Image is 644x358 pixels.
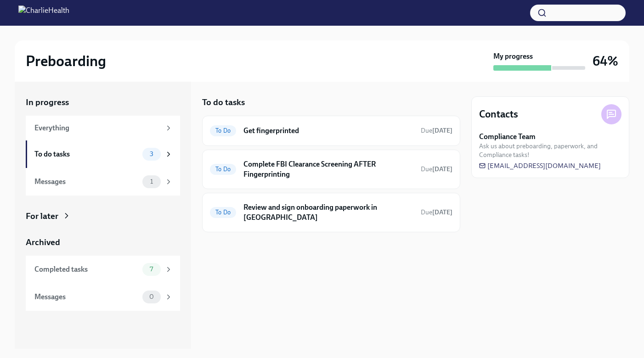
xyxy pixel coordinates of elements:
a: To do tasks3 [26,140,180,168]
img: CharlieHealth [18,6,69,20]
span: September 10th, 2025 07:00 [421,126,452,135]
a: To DoGet fingerprintedDue[DATE] [210,123,452,138]
span: 0 [144,293,159,300]
div: Everything [34,123,161,133]
a: For later [26,210,180,222]
strong: [DATE] [432,208,452,216]
span: September 13th, 2025 07:00 [421,165,452,173]
div: To do tasks [34,149,139,159]
a: In progress [26,96,180,108]
span: Due [421,165,452,173]
span: Due [421,208,452,216]
a: [EMAIL_ADDRESS][DOMAIN_NAME] [479,161,601,170]
h5: To do tasks [202,96,245,108]
a: Messages1 [26,168,180,196]
span: To Do [210,127,236,134]
span: 7 [144,266,158,273]
strong: My progress [493,51,533,62]
a: Everything [26,116,180,140]
strong: [DATE] [432,127,452,134]
div: For later [26,210,58,222]
span: 1 [145,178,158,185]
a: Completed tasks7 [26,256,180,283]
div: Completed tasks [34,264,139,274]
a: To DoReview and sign onboarding paperwork in [GEOGRAPHIC_DATA]Due[DATE] [210,201,452,224]
h3: 64% [593,53,618,69]
h6: Get fingerprinted [243,126,413,136]
strong: [DATE] [432,165,452,173]
h6: Review and sign onboarding paperwork in [GEOGRAPHIC_DATA] [243,202,413,223]
span: To Do [210,209,236,216]
span: 3 [144,151,159,157]
a: Archived [26,236,180,248]
a: To DoComplete FBI Clearance Screening AFTER FingerprintingDue[DATE] [210,157,452,181]
span: September 14th, 2025 07:00 [421,208,452,217]
strong: Compliance Team [479,132,536,142]
span: To Do [210,166,236,173]
h4: Contacts [479,107,518,121]
span: Due [421,127,452,134]
div: Messages [34,177,139,187]
a: Messages0 [26,283,180,311]
div: Messages [34,292,139,302]
h6: Complete FBI Clearance Screening AFTER Fingerprinting [243,159,413,179]
h2: Preboarding [26,52,106,70]
span: Ask us about preboarding, paperwork, and Compliance tasks! [479,142,621,159]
